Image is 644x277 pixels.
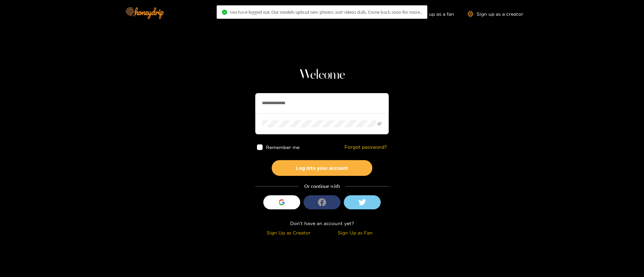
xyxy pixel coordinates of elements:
span: eye-invisible [377,122,382,126]
div: Or continue with [255,183,389,190]
span: check-circle [222,10,227,15]
a: Forgot password? [344,144,387,150]
h1: Welcome [255,67,389,83]
a: Sign up as a creator [468,11,523,17]
a: Sign up as a fan [408,11,454,17]
button: Log into your account [272,160,372,176]
div: Sign Up as Creator [257,229,320,236]
span: You have logged out. Our models upload new photos and videos daily. Come back soon for more.. [230,9,422,15]
div: Sign Up as Fan [324,229,387,236]
span: Remember me [266,145,300,150]
div: Don't have an account yet? [255,219,389,227]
